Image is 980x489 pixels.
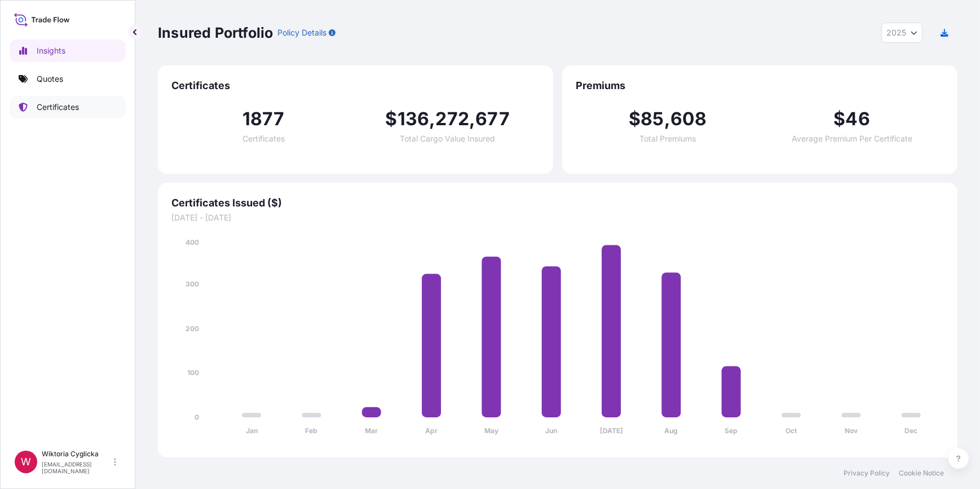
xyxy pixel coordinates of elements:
[242,110,285,128] span: 1877
[187,369,199,377] tspan: 100
[785,427,797,435] tspan: Oct
[37,73,63,85] p: Quotes
[186,280,199,288] tspan: 300
[886,27,906,38] span: 2025
[475,110,510,128] span: 677
[845,427,858,435] tspan: Nov
[600,427,623,435] tspan: [DATE]
[846,110,870,128] span: 46
[306,427,318,435] tspan: Feb
[21,456,31,468] span: W
[398,110,430,128] span: 136
[545,427,557,435] tspan: Jun
[242,135,285,143] span: Certificates
[10,96,126,118] a: Certificates
[670,110,707,128] span: 608
[904,427,917,435] tspan: Dec
[844,469,890,478] a: Privacy Policy
[186,324,199,333] tspan: 200
[171,79,540,92] span: Certificates
[246,427,258,435] tspan: Jan
[429,110,435,128] span: ,
[484,427,499,435] tspan: May
[792,135,912,143] span: Average Premium Per Certificate
[641,110,664,128] span: 85
[436,110,470,128] span: 272
[425,427,438,435] tspan: Apr
[37,45,65,56] p: Insights
[171,196,944,210] span: Certificates Issued ($)
[10,68,126,90] a: Quotes
[365,427,378,435] tspan: Mar
[386,110,398,128] span: $
[158,24,273,42] p: Insured Portfolio
[881,23,922,43] button: Year Selector
[576,79,944,92] span: Premiums
[171,212,944,223] span: [DATE] - [DATE]
[833,110,845,128] span: $
[469,110,475,128] span: ,
[42,450,112,459] p: Wiktoria Cyglicka
[37,102,79,113] p: Certificates
[639,135,696,143] span: Total Premiums
[277,27,326,38] p: Policy Details
[629,110,641,128] span: $
[10,39,126,62] a: Insights
[664,110,670,128] span: ,
[725,427,738,435] tspan: Sep
[400,135,495,143] span: Total Cargo Value Insured
[665,427,678,435] tspan: Aug
[186,238,199,246] tspan: 400
[42,461,112,474] p: [EMAIL_ADDRESS][DOMAIN_NAME]
[899,469,944,478] a: Cookie Notice
[195,413,199,421] tspan: 0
